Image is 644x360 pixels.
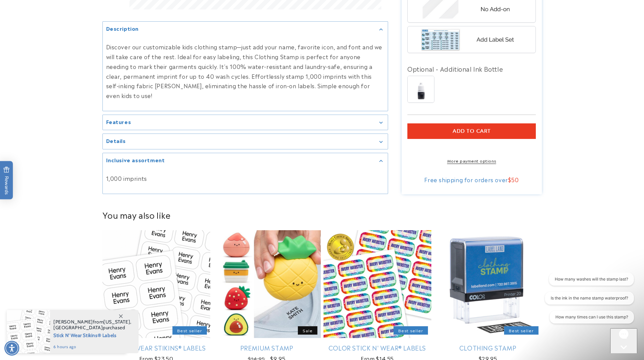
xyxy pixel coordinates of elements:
[610,328,637,353] iframe: Gorgias live chat messenger
[106,25,139,32] h2: Description
[106,157,165,163] h2: Inclusive assortment
[53,319,132,331] span: from , purchased
[103,153,388,168] summary: Inclusive assortment
[53,344,132,350] span: 6 hours ago
[103,22,388,37] summary: Description
[106,118,131,125] h2: Features
[408,76,434,102] img: Ink Bottle
[4,341,19,356] div: Accessibility Menu
[511,175,519,184] span: 50
[53,331,132,339] span: Stick N' Wear Stikins® Labels
[407,176,536,183] div: Free shipping for orders over
[324,344,431,352] a: Color Stick N' Wear® Labels
[103,134,388,149] summary: Details
[106,138,126,144] h2: Details
[53,319,93,325] span: [PERSON_NAME]
[434,344,542,352] a: Clothing Stamp
[407,123,536,139] button: Add to cart
[213,344,321,352] a: Premium Stamp
[407,63,536,74] div: Optional - Additional Ink Bottle
[3,166,10,194] span: Rewards
[106,42,384,100] p: Discover our customizable kids clothing stamp—just add your name, favorite icon, and font and we ...
[53,325,103,331] span: [GEOGRAPHIC_DATA]
[508,175,511,184] span: $
[102,210,542,220] h2: You may also like
[102,344,210,352] a: Stick N' Wear Stikins® Labels
[541,273,637,330] iframe: Gorgias live chat conversation starters
[453,128,491,134] span: Add to cart
[103,319,130,325] span: [US_STATE]
[407,158,536,164] a: More payment options
[106,174,384,184] p: 1,000 imprints
[419,26,524,53] img: Add Label Set
[103,115,388,130] summary: Features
